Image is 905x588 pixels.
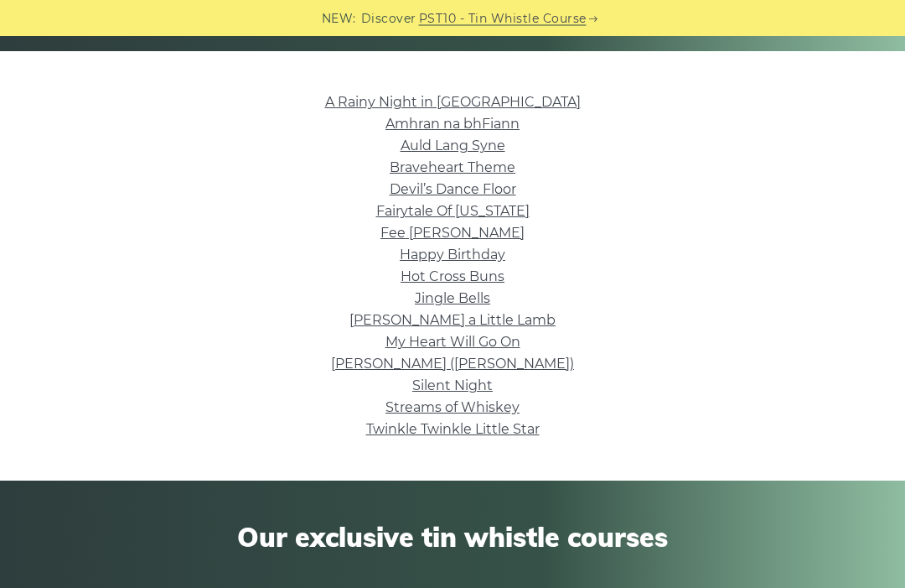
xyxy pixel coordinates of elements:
a: Hot Cross Buns [401,269,504,285]
a: Devil’s Dance Floor [390,182,516,198]
a: Braveheart Theme [390,160,515,176]
a: My Heart Will Go On [385,335,520,351]
span: Discover [361,9,416,29]
a: Auld Lang Syne [401,138,505,154]
a: PST10 - Tin Whistle Course [419,9,587,29]
a: Happy Birthday [400,247,505,263]
a: Streams of Whiskey [385,400,520,416]
a: [PERSON_NAME] ([PERSON_NAME]) [331,356,574,372]
a: [PERSON_NAME] a Little Lamb [349,313,556,329]
span: NEW: [322,9,356,29]
span: Our exclusive tin whistle courses [25,522,880,554]
a: Jingle Bells [415,291,490,307]
a: Amhran na bhFiann [385,117,520,133]
a: Twinkle Twinkle Little Star [366,422,540,438]
a: Silent Night [412,378,493,394]
a: A Rainy Night in [GEOGRAPHIC_DATA] [325,95,581,111]
a: Fairytale Of [US_STATE] [376,204,530,220]
a: Fee [PERSON_NAME] [380,226,525,242]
